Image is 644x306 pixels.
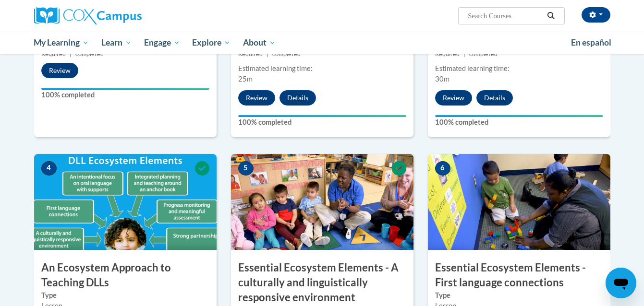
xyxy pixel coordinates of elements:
[238,90,275,106] button: Review
[138,32,186,54] a: Engage
[435,290,603,301] label: Type
[435,75,450,83] span: 30m
[243,37,276,48] span: About
[279,90,316,106] button: Details
[238,63,406,74] div: Estimated learning time:
[34,7,142,24] img: Cox Campus
[435,117,603,128] label: 100% completed
[34,260,217,290] h3: An Ecosystem Approach to Teaching DLLs
[435,161,450,176] span: 6
[41,290,209,301] label: Type
[41,90,209,100] label: 100% completed
[582,7,610,23] button: Account Settings
[435,115,603,117] div: Your progress
[571,37,611,47] span: En español
[435,63,603,74] div: Estimated learning time:
[463,50,465,58] span: |
[186,32,237,54] a: Explore
[238,75,253,83] span: 25m
[476,90,513,106] button: Details
[231,154,413,250] img: Course Image
[70,50,72,58] span: |
[101,37,132,48] span: Learn
[435,90,472,106] button: Review
[231,260,413,305] h3: Essential Ecosystem Elements - A culturally and linguistically responsive environment
[544,10,558,22] button: Search
[75,50,104,58] span: completed
[435,50,460,58] span: Required
[428,154,610,250] img: Course Image
[238,161,254,176] span: 5
[41,161,57,176] span: 4
[34,37,89,48] span: My Learning
[565,33,618,53] a: En español
[41,50,66,58] span: Required
[41,63,78,78] button: Review
[606,268,636,298] iframe: Button to launch messaging window
[34,154,217,250] img: Course Image
[428,260,610,290] h3: Essential Ecosystem Elements - First language connections
[144,37,180,48] span: Engage
[272,50,301,58] span: completed
[467,10,544,22] input: Search Courses
[20,32,625,54] div: Main menu
[267,50,268,58] span: |
[237,32,282,54] a: About
[34,7,217,24] a: Cox Campus
[238,50,263,58] span: Required
[192,37,231,48] span: Explore
[95,32,138,54] a: Learn
[238,117,406,128] label: 100% completed
[41,88,209,90] div: Your progress
[28,32,96,54] a: My Learning
[469,50,498,58] span: completed
[238,115,406,117] div: Your progress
